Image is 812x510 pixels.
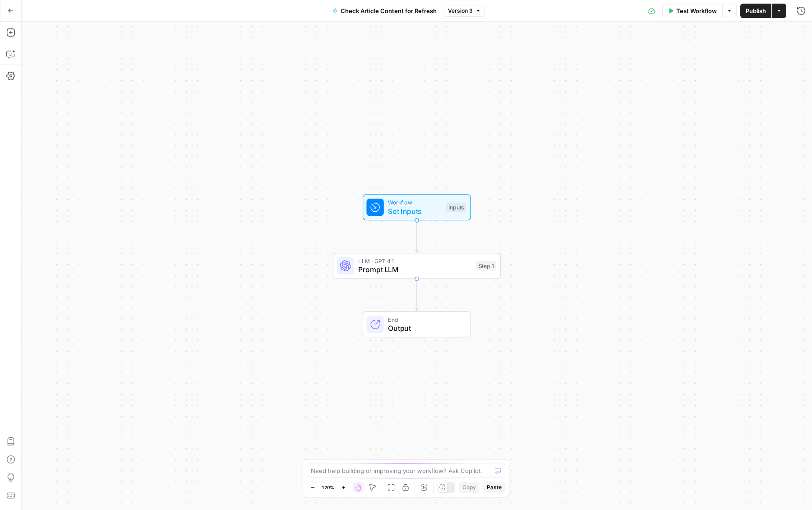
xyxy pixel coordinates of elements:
span: Test Workflow [676,6,717,15]
div: Step 1 [476,261,496,271]
span: Publish [746,6,766,15]
button: Paste [483,482,505,493]
button: Check Article Content for Refresh [327,4,442,18]
span: LLM · GPT-4.1 [358,257,472,265]
div: LLM · GPT-4.1Prompt LLMStep 1 [333,253,501,279]
button: Version 3 [444,5,485,17]
span: Output [388,323,461,334]
span: Version 3 [448,7,473,15]
button: Publish [740,4,771,18]
span: End [388,315,461,324]
div: EndOutput [333,311,501,338]
span: 120% [322,484,334,491]
button: Test Workflow [662,4,722,18]
div: WorkflowSet InputsInputs [333,195,501,221]
div: Inputs [446,203,466,213]
button: Copy [459,482,480,493]
g: Edge from start to step_1 [415,220,418,252]
span: Copy [462,483,476,491]
span: Check Article Content for Refresh [341,6,437,15]
span: Set Inputs [388,206,442,217]
span: Workflow [388,198,442,207]
span: Paste [487,483,502,491]
g: Edge from step_1 to end [415,279,418,311]
span: Prompt LLM [358,264,472,275]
